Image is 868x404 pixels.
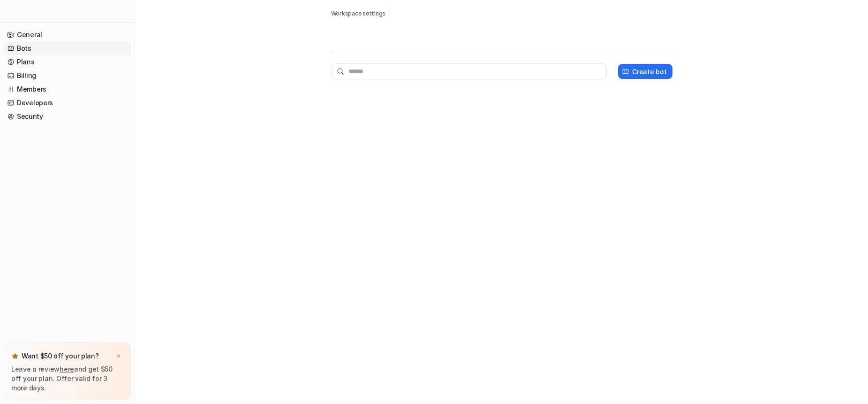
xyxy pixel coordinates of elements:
img: x [116,353,121,359]
a: Workspace settings [331,9,386,18]
a: Bots [4,42,131,55]
img: create [622,68,629,75]
p: Want $50 off your plan? [22,351,99,361]
a: Billing [4,69,131,82]
a: Security [4,110,131,123]
a: General [4,28,131,41]
a: here [60,365,74,373]
p: Leave a review and get $50 off your plan. Offer valid for 3 more days. [11,365,123,393]
p: Create bot [632,67,666,77]
img: star [11,352,19,360]
a: Members [4,83,131,96]
span: / [388,9,390,18]
a: Plans [4,55,131,69]
button: Create bot [618,64,672,79]
a: Developers [4,96,131,109]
